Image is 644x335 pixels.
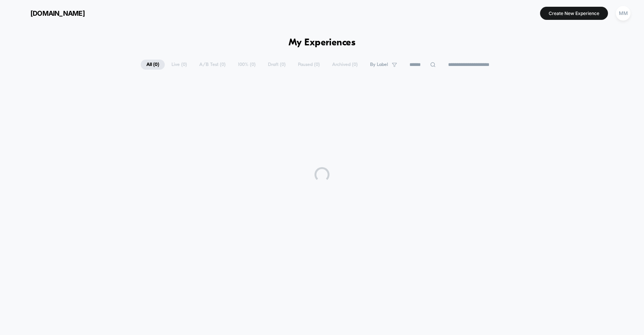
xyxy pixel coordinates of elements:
button: Create New Experience [540,7,608,20]
div: MM [616,6,630,21]
span: By Label [370,62,388,67]
button: [DOMAIN_NAME] [11,7,87,19]
h1: My Experiences [289,37,356,48]
span: [DOMAIN_NAME] [30,9,85,17]
span: All ( 0 ) [141,60,165,70]
button: MM [614,6,633,21]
